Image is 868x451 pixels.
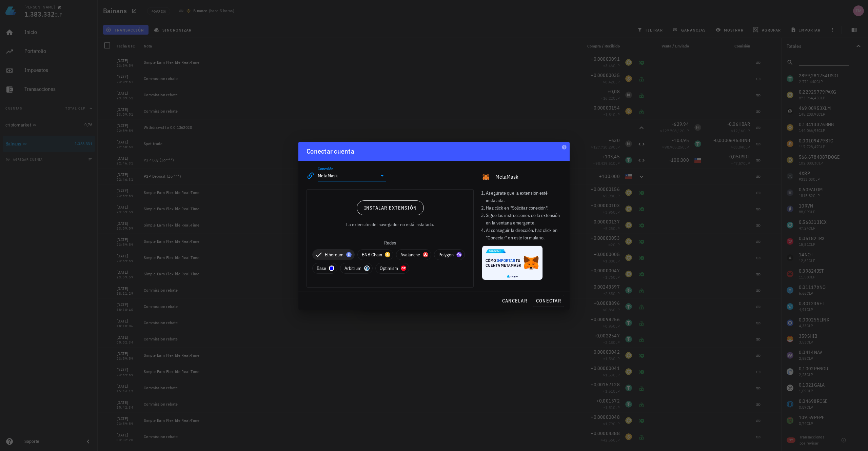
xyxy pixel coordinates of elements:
div: Conectar cuenta [307,146,354,157]
span: cancelar [502,298,527,304]
a: Instalar extensión [357,200,424,215]
input: Seleccionar una conexión [318,170,377,181]
span: Base [317,263,333,273]
div: MetaMask [495,174,561,180]
span: conectar [536,298,561,304]
span: Ethereum [317,250,350,260]
div: Redes [312,239,468,247]
button: cancelar [499,295,530,307]
li: Asegúrate que la extensión esté instalada. [486,189,561,204]
span: Instalar extensión [363,205,417,211]
span: BNB Chain [362,250,389,260]
p: La extensión del navegador no está instalada. [346,221,434,228]
li: Haz click en "Solicitar conexión". [486,204,561,212]
li: Al conseguir la dirección, haz click en "Conectar" en este formulario. [486,227,561,241]
span: Arbitrum [344,263,368,273]
button: conectar [533,295,564,307]
span: Polygon [438,250,460,260]
li: Sigue las instrucciones de la extensión en la ventana emergente. [486,212,561,227]
label: Conexión [318,166,333,171]
span: Avalanche [400,250,427,260]
span: Optimism [380,263,405,273]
